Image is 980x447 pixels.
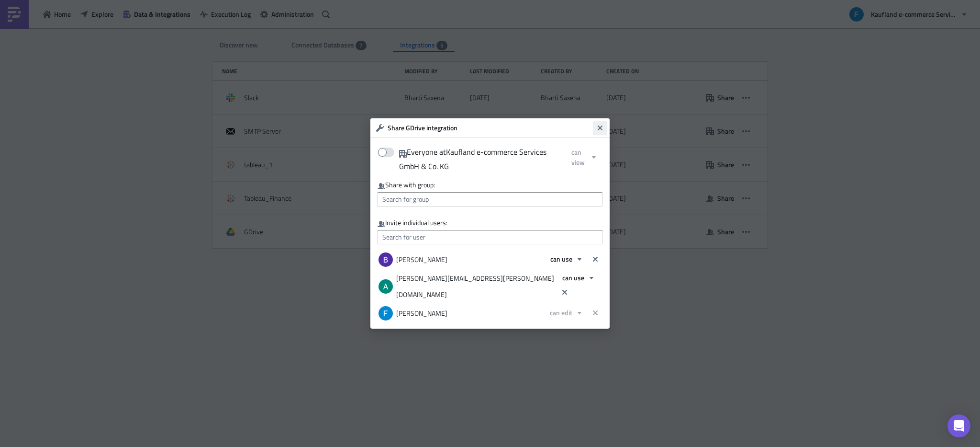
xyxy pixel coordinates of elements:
input: Search for user [378,230,602,244]
div: [PERSON_NAME] [391,252,447,268]
span: can use [562,273,584,283]
div: Share with group: [378,181,602,190]
button: Close [593,121,607,135]
span: can use [550,254,572,264]
button: can use [546,252,588,266]
label: Everyone at Kaufland e-commerce Services GmbH & Co. KG [378,145,557,173]
div: [PERSON_NAME] [391,305,447,321]
div: Open Intercom Messenger [947,414,970,437]
img: Avatar [378,305,394,321]
span: can view [571,147,587,167]
div: [PERSON_NAME][EMAIL_ADDRESS][PERSON_NAME][DOMAIN_NAME] [391,270,557,303]
h6: Share GDrive integration [388,124,593,132]
img: Avatar [378,278,394,295]
button: can edit [545,305,588,320]
button: can use [557,270,600,285]
button: can view [567,145,602,170]
div: Invite individual users: [378,218,602,228]
img: Avatar [378,252,394,268]
span: can edit [550,308,572,318]
input: Search for group [378,192,602,206]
